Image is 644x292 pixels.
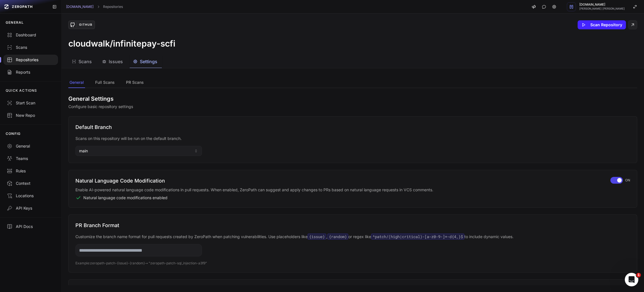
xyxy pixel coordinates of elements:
code: {random} [327,234,348,240]
p: CONFIG [6,131,21,136]
div: Scans [7,45,55,50]
div: Teams [7,156,55,161]
p: Example: zeropath-patch-{issue}-{random} → "zeropath-patch-sql_injection-a3f9" [75,261,630,265]
p: Scans on this repository will be run on the default branch. [75,136,630,141]
code: {issue} [308,234,326,240]
p: GENERAL [6,20,24,25]
div: Locations [7,193,55,199]
button: Scan Repository [578,20,626,29]
span: [DOMAIN_NAME] [579,3,625,6]
p: QUICK ACTIONS [6,88,37,93]
p: Customize the branch name format for pull requests created by ZeroPath when patching vulnerabilit... [75,234,630,240]
a: Repositories [103,5,123,9]
svg: chevron right, [96,5,100,9]
div: Start Scan [7,100,55,106]
span: Natural language code modifications enabled [83,195,167,201]
div: API Keys [7,205,55,211]
span: ZEROPATH [12,5,33,9]
div: GitHub [77,22,95,27]
span: ON [625,178,630,183]
button: General [68,77,85,88]
div: Dashboard [7,32,55,38]
div: Reports [7,69,55,75]
span: 1 [636,273,641,277]
a: ZEROPATH [2,2,48,11]
h3: Natural Language Code Modification [75,177,604,185]
div: Context [7,181,55,186]
span: [PERSON_NAME] [PERSON_NAME] [579,7,625,10]
span: Scans [79,58,92,65]
iframe: Intercom live chat [625,273,638,286]
code: ^patch/(high|critical)-[a-z0-9-]+-d{4,}$ [371,234,464,240]
h2: General Settings [68,95,637,103]
a: [DOMAIN_NAME] [66,5,93,9]
button: Full Scans [94,77,116,88]
p: Configure basic repository settings [68,104,637,109]
span: Settings [140,58,157,65]
div: Rules [7,168,55,174]
div: General [7,143,55,149]
button: PR Scans [125,77,145,88]
p: Enable AI-powered natural language code modifications in pull requests. When enabled, ZeroPath ca... [75,187,604,193]
h3: PR Branch Format [75,221,630,229]
h3: Default Branch [75,123,630,131]
span: Issues [109,58,123,65]
div: API Docs [7,224,55,229]
svg: caret sort, [194,149,198,153]
div: New Repo [7,113,55,118]
h3: cloudwalk/infinitepay-scfi [68,38,175,49]
nav: breadcrumb [66,5,123,9]
span: main [79,148,88,154]
div: Repositories [7,57,55,63]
